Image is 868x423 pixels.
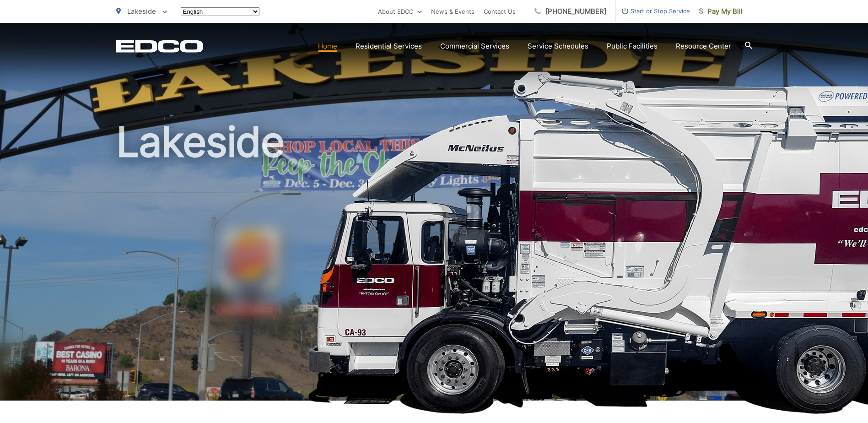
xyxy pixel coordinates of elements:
[484,6,516,17] a: Contact Us
[116,119,752,409] h1: Lakeside
[378,6,422,17] a: About EDCO
[127,7,156,16] span: Lakeside
[356,41,422,52] a: Residential Services
[431,6,474,17] a: News & Events
[181,7,259,16] select: Select a language
[607,41,658,52] a: Public Facilities
[528,41,588,52] a: Service Schedules
[318,41,337,52] a: Home
[699,6,743,17] span: Pay My Bill
[440,41,509,52] a: Commercial Services
[116,40,203,53] a: EDCD logo. Return to the homepage.
[676,41,731,52] a: Resource Center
